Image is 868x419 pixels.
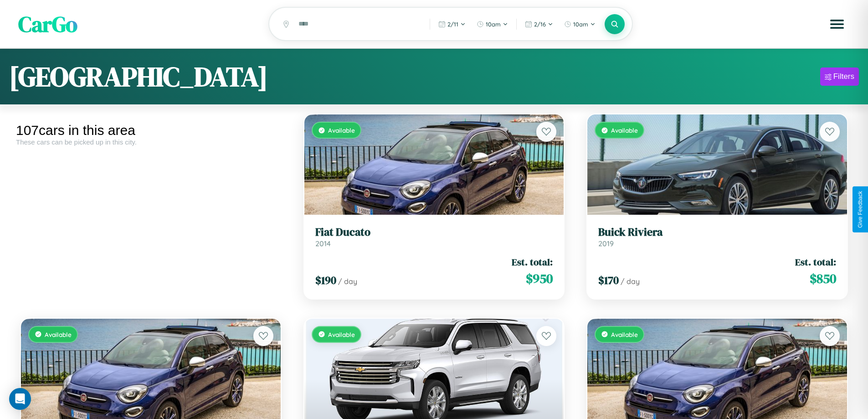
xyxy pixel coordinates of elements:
[621,277,640,286] span: / day
[486,21,501,28] span: 10am
[573,21,588,28] span: 10am
[795,255,836,269] span: Est. total:
[810,269,836,288] span: $ 850
[315,226,553,248] a: Fiat Ducato2014
[598,239,614,248] span: 2019
[45,331,72,338] span: Available
[820,67,859,86] button: Filters
[560,17,600,31] button: 10am
[18,9,77,39] span: CarGo
[611,331,638,338] span: Available
[338,277,357,286] span: / day
[512,255,553,269] span: Est. total:
[447,21,458,28] span: 2 / 11
[315,226,553,239] h3: Fiat Ducato
[472,17,513,31] button: 10am
[315,273,336,288] span: $ 190
[534,21,546,28] span: 2 / 16
[598,226,836,248] a: Buick Riviera2019
[824,11,850,37] button: Open menu
[833,72,854,81] div: Filters
[598,226,836,239] h3: Buick Riviera
[328,331,355,338] span: Available
[520,17,558,31] button: 2/16
[598,273,619,288] span: $ 170
[526,269,553,288] span: $ 950
[611,126,638,134] span: Available
[857,191,863,228] div: Give Feedback
[315,239,331,248] span: 2014
[16,123,286,138] div: 107 cars in this area
[9,58,268,95] h1: [GEOGRAPHIC_DATA]
[9,388,31,410] div: Open Intercom Messenger
[434,17,470,31] button: 2/11
[16,138,286,146] div: These cars can be picked up in this city.
[328,126,355,134] span: Available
